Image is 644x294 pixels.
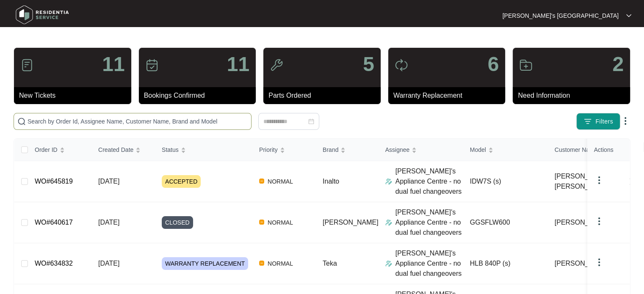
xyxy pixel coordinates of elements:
span: Priority [259,145,278,154]
img: Vercel Logo [259,261,264,266]
span: Assignee [385,145,410,154]
span: Model [470,145,486,154]
span: Status [162,145,179,154]
th: Assignee [379,139,463,161]
p: 5 [363,54,374,74]
a: WO#634832 [35,260,73,267]
p: [PERSON_NAME]'s Appliance Centre - no dual fuel changeovers [395,248,463,279]
p: Parts Ordered [268,91,381,101]
p: [PERSON_NAME]'s [GEOGRAPHIC_DATA] [503,11,619,20]
span: Filters [595,117,613,126]
img: dropdown arrow [626,14,631,18]
p: 11 [227,54,249,74]
span: [DATE] [98,219,119,226]
p: 11 [102,54,124,74]
img: Assigner Icon [385,178,392,185]
span: NORMAL [264,176,296,187]
th: Customer Name [548,139,633,161]
span: [DATE] [98,260,119,267]
img: Vercel Logo [259,220,264,225]
img: dropdown arrow [620,116,630,126]
span: [PERSON_NAME] [323,219,379,226]
img: icon [20,58,34,72]
img: Assigner Icon [385,219,392,226]
p: New Tickets [19,91,131,101]
img: icon [395,58,408,72]
span: [PERSON_NAME] [555,258,611,269]
p: Bookings Confirmed [144,91,256,101]
td: IDW7S (s) [463,161,548,202]
img: icon [519,58,533,72]
span: NORMAL [264,217,296,228]
img: Assigner Icon [385,260,392,267]
img: dropdown arrow [594,175,604,185]
p: 6 [488,54,499,74]
img: dropdown arrow [594,257,604,267]
img: search-icon [17,117,26,126]
img: dropdown arrow [594,216,604,226]
img: icon [270,58,283,72]
p: [PERSON_NAME]'s Appliance Centre - no dual fuel changeovers [395,207,463,238]
button: filter iconFilters [576,113,620,130]
p: [PERSON_NAME]'s Appliance Centre - no dual fuel changeovers [395,166,463,197]
img: icon [145,58,159,72]
td: HLB 840P (s) [463,243,548,284]
span: Created Date [98,145,133,154]
span: ACCEPTED [162,175,201,188]
span: [PERSON_NAME] - [PERSON_NAME]... [555,171,622,192]
td: GGSFLW600 [463,202,548,243]
span: [DATE] [98,178,119,185]
span: [PERSON_NAME]... [555,217,616,228]
p: Warranty Replacement [393,91,506,101]
span: Inalto [323,178,339,185]
input: Search by Order Id, Assignee Name, Customer Name, Brand and Model [28,117,248,126]
span: NORMAL [264,258,296,269]
th: Priority [252,139,316,161]
span: CLOSED [162,216,193,229]
span: Order ID [35,145,58,154]
img: residentia service logo [13,2,72,27]
img: filter icon [583,117,592,126]
th: Created Date [91,139,155,161]
a: WO#645819 [35,178,73,185]
span: Customer Name [555,145,598,154]
img: Vercel Logo [259,179,264,184]
th: Model [463,139,548,161]
th: Status [155,139,252,161]
th: Actions [587,139,630,161]
p: 2 [612,54,624,74]
a: WO#640617 [35,219,73,226]
p: Need Information [518,91,630,101]
th: Order ID [28,139,91,161]
span: Teka [323,260,337,267]
span: Brand [323,145,338,154]
span: WARRANTY REPLACEMENT [162,257,248,270]
th: Brand [316,139,379,161]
